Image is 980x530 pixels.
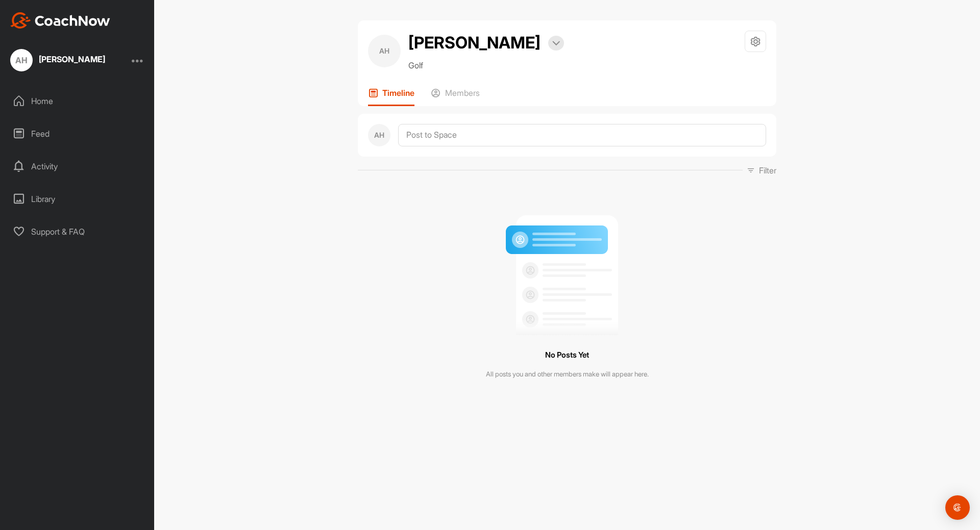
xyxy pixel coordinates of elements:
[408,31,541,55] h2: [PERSON_NAME]
[486,369,649,380] p: All posts you and other members make will appear here.
[6,121,150,146] div: Feed
[759,164,776,176] p: Filter
[445,88,480,98] p: Members
[503,207,631,335] img: null result
[6,154,150,179] div: Activity
[10,49,33,71] div: AH
[368,35,401,67] div: AH
[6,186,150,212] div: Library
[39,55,105,63] div: [PERSON_NAME]
[552,41,560,46] img: arrow-down
[6,88,150,114] div: Home
[368,124,390,146] div: AH
[545,348,589,362] h3: No Posts Yet
[408,59,564,71] p: Golf
[10,12,110,29] img: CoachNow
[382,88,414,98] p: Timeline
[945,495,970,520] div: Open Intercom Messenger
[6,219,150,244] div: Support & FAQ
